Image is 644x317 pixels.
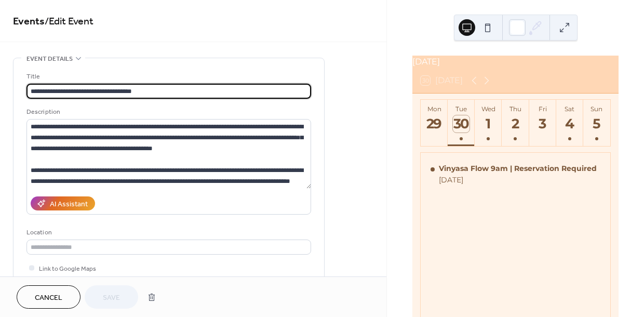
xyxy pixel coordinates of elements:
[35,293,62,303] span: Cancel
[556,100,583,146] button: Sat4
[453,115,470,133] div: 30
[439,164,597,173] div: Vinyasa Flow 9am | Reservation Required
[26,227,309,238] div: Location
[532,105,553,113] div: Fri
[561,115,579,133] div: 4
[50,199,88,210] div: AI Assistant
[559,105,580,113] div: Sat
[26,107,309,117] div: Description
[583,100,610,146] button: Sun5
[505,105,526,113] div: Thu
[439,175,597,184] div: [DATE]
[451,105,472,113] div: Tue
[529,100,556,146] button: Fri3
[502,100,529,146] button: Thu2
[45,11,93,32] span: / Edit Event
[588,115,606,133] div: 5
[17,285,81,309] button: Cancel
[426,115,443,133] div: 29
[412,56,619,68] div: [DATE]
[26,54,73,64] span: Event details
[478,105,499,113] div: Wed
[480,115,497,133] div: 1
[507,115,524,133] div: 2
[421,100,448,146] button: Mon29
[424,105,445,113] div: Mon
[534,115,551,133] div: 3
[31,196,95,210] button: AI Assistant
[475,100,502,146] button: Wed1
[448,100,475,146] button: Tue30
[26,71,309,82] div: Title
[13,11,45,32] a: Events
[39,263,96,274] span: Link to Google Maps
[586,105,607,113] div: Sun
